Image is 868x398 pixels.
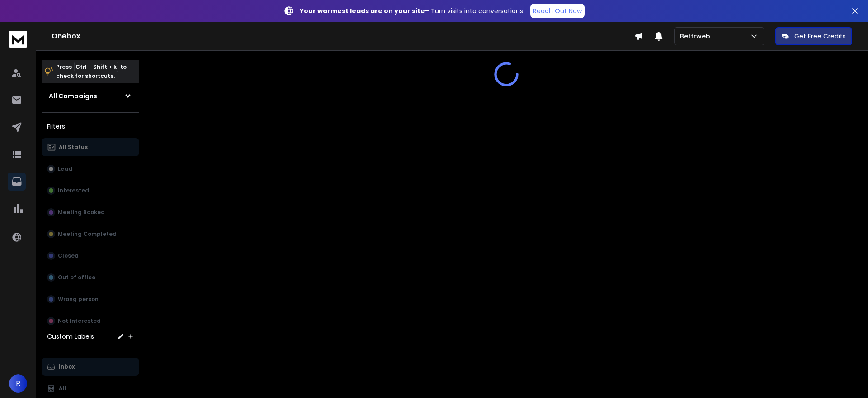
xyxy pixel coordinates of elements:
button: Get Free Credits [775,27,852,45]
button: R [9,374,27,393]
p: – Turn visits into conversations [300,6,523,15]
h3: Custom Labels [47,332,94,341]
h1: All Campaigns [49,91,97,101]
span: Ctrl + Shift + k [74,62,118,72]
h1: Onebox [52,31,634,42]
strong: Your warmest leads are on your site [300,6,425,15]
img: logo [9,31,27,48]
p: Press to check for shortcuts. [56,62,127,81]
p: Reach Out Now [533,6,582,15]
p: Bettrweb [680,32,714,41]
h3: Filters [42,120,139,133]
a: Reach Out Now [530,4,585,18]
button: All Campaigns [42,87,139,105]
p: Get Free Credits [794,32,846,41]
